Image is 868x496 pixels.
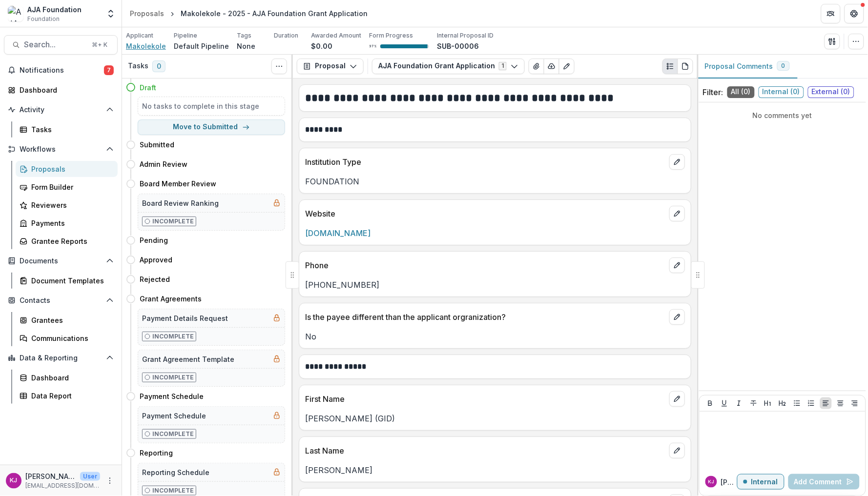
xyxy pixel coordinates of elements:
[305,279,685,291] p: [PHONE_NUMBER]
[140,255,172,265] h4: Approved
[305,208,665,219] p: Website
[311,31,361,40] p: Awarded Amount
[669,309,685,325] button: edit
[369,31,413,40] p: Form Progress
[140,391,204,401] h4: Payment Schedule
[845,4,864,23] button: Get Help
[126,31,153,40] p: Applicant
[777,397,788,409] button: Heading 2
[791,397,803,409] button: Bullet List
[237,41,255,51] p: None
[31,315,110,325] div: Grantees
[782,62,785,69] span: 0
[669,258,685,273] button: edit
[305,445,665,456] p: Last Name
[31,391,110,401] div: Data Report
[24,40,86,49] span: Search...
[821,4,841,23] button: Partners
[16,273,118,289] a: Document Templates
[31,200,110,210] div: Reviewers
[126,6,372,20] nav: breadcrumb
[152,332,194,341] p: Incomplete
[835,397,847,409] button: Align Center
[126,41,166,51] span: Makolekole
[305,156,665,168] p: Institution Type
[152,60,165,72] span: 0
[669,206,685,221] button: edit
[788,474,860,490] button: Add Comment
[20,85,110,95] div: Dashboard
[16,215,118,231] a: Payments
[130,8,164,19] div: Proposals
[128,62,148,70] h3: Tasks
[20,66,104,75] span: Notifications
[762,397,774,409] button: Heading 1
[4,253,118,269] button: Open Documents
[27,4,82,15] div: AJA Foundation
[704,397,716,409] button: Bold
[80,472,100,481] p: User
[759,86,804,98] span: Internal ( 0 )
[142,101,281,111] h5: No tasks to complete in this stage
[20,145,102,154] span: Workflows
[31,373,110,383] div: Dashboard
[152,373,194,382] p: Incomplete
[20,354,102,362] span: Data & Reporting
[305,464,685,476] p: [PERSON_NAME]
[305,393,665,405] p: First Name
[737,474,785,490] button: Internal
[806,397,817,409] button: Ordered List
[174,31,197,40] p: Pipeline
[311,41,332,51] p: $0.00
[703,86,723,98] p: Filter:
[16,197,118,213] a: Reviewers
[437,31,494,40] p: Internal Proposal ID
[727,86,755,98] span: All ( 0 )
[4,62,118,78] button: Notifications7
[4,82,118,98] a: Dashboard
[16,179,118,195] a: Form Builder
[669,443,685,458] button: edit
[90,40,109,50] div: ⌘ + K
[305,228,371,238] a: [DOMAIN_NAME]
[529,59,544,74] button: View Attached Files
[152,217,194,226] p: Incomplete
[31,182,110,192] div: Form Builder
[174,41,229,51] p: Default Pipeline
[751,478,778,486] p: Internal
[678,59,693,74] button: PDF view
[31,236,110,246] div: Grantee Reports
[31,276,110,286] div: Document Templates
[748,397,760,409] button: Strike
[16,388,118,404] a: Data Report
[142,467,209,477] h5: Reporting Schedule
[305,176,685,187] p: FOUNDATION
[305,413,685,424] p: [PERSON_NAME] (GID)
[4,350,118,366] button: Open Data & Reporting
[237,31,251,40] p: Tags
[305,311,665,323] p: Is the payee different than the applicant orgranization?
[669,154,685,170] button: edit
[138,119,285,135] button: Move to Submitted
[31,124,110,135] div: Tasks
[104,475,116,487] button: More
[271,59,287,74] button: Toggle View Cancelled Tasks
[16,161,118,177] a: Proposals
[20,257,102,265] span: Documents
[697,55,798,79] button: Proposal Comments
[719,397,730,409] button: Underline
[297,59,364,74] button: Proposal
[8,6,23,21] img: AJA Foundation
[305,331,685,342] p: No
[140,159,187,169] h4: Admin Review
[152,486,194,495] p: Incomplete
[140,294,202,304] h4: Grant Agreements
[369,43,376,50] p: 97 %
[25,481,100,490] p: [EMAIL_ADDRESS][DOMAIN_NAME]
[662,59,678,74] button: Plaintext view
[25,471,76,481] p: [PERSON_NAME]
[31,218,110,228] div: Payments
[181,8,368,19] div: Makolekole - 2025 - AJA Foundation Grant Application
[721,477,737,487] p: [PERSON_NAME]
[808,86,854,98] span: External ( 0 )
